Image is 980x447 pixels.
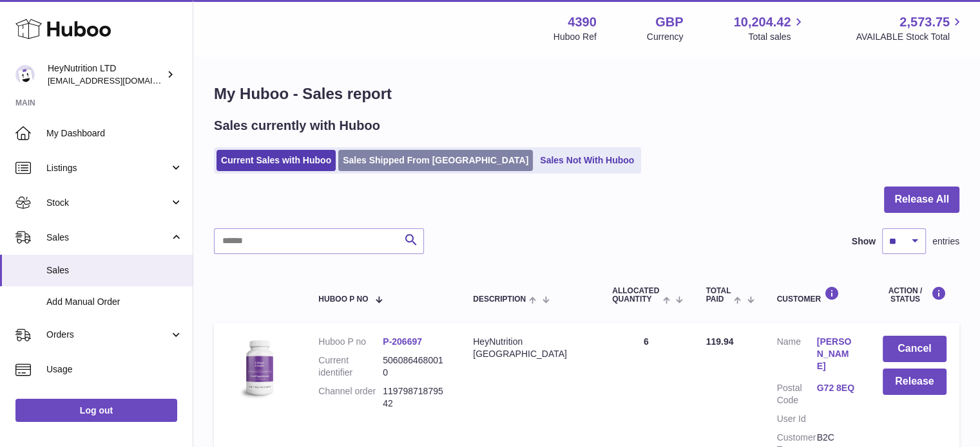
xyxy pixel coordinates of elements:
label: Show [852,235,876,248]
a: 10,204.42 Total sales [733,14,805,43]
h2: Sales currently with Huboo [214,117,380,134]
div: Currency [647,31,684,43]
span: 119.94 [706,336,733,347]
a: Log out [15,399,177,422]
div: HeyNutrition LTD [48,62,164,87]
dd: 5060864680010 [383,354,447,379]
span: Description [473,295,526,304]
button: Release [883,369,946,395]
span: Sales [46,232,169,244]
dt: Postal Code [777,382,817,406]
span: My Dashboard [46,127,183,140]
span: AVAILABLE Stock Total [856,31,965,43]
a: 2,573.75 AVAILABLE Stock Total [856,14,965,43]
dd: 11979871879542 [383,385,447,410]
span: ALLOCATED Quantity [612,287,660,304]
h1: My Huboo - Sales report [214,84,959,104]
div: HeyNutrition [GEOGRAPHIC_DATA] [473,336,586,360]
span: Stock [46,197,169,209]
a: G72 8EQ [817,382,857,394]
strong: GBP [655,14,683,31]
dt: Channel order [318,385,383,410]
a: [PERSON_NAME] [817,336,857,372]
dt: Huboo P no [318,336,383,348]
span: Total sales [748,31,805,43]
span: [EMAIL_ADDRESS][DOMAIN_NAME] [48,75,189,86]
span: Add Manual Order [46,296,183,308]
div: Action / Status [883,286,946,304]
span: Listings [46,162,169,174]
a: Sales Not With Huboo [535,150,639,171]
div: Huboo Ref [553,31,597,43]
div: Customer [777,286,857,304]
span: entries [932,235,959,248]
span: 10,204.42 [733,14,791,31]
span: 2,573.75 [899,14,950,31]
dt: Name [777,336,817,376]
a: Current Sales with Huboo [216,150,336,171]
dt: User Id [777,413,817,425]
button: Cancel [883,336,946,362]
a: Sales Shipped From [GEOGRAPHIC_DATA] [338,150,533,171]
img: 43901725567622.jpeg [227,336,291,400]
img: info@heynutrition.com [15,65,35,84]
span: Orders [46,329,169,341]
button: Release All [884,187,959,213]
span: Huboo P no [318,295,368,304]
strong: 4390 [568,14,597,31]
span: Sales [46,264,183,277]
a: P-206697 [383,336,422,347]
dt: Current identifier [318,354,383,379]
span: Total paid [706,287,731,304]
span: Usage [46,363,183,376]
